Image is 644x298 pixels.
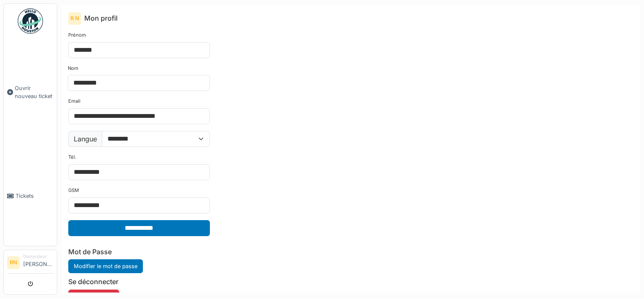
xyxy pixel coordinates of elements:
[68,259,143,273] a: Modifier le mot de passe
[15,84,54,100] span: Ouvrir nouveau ticket
[68,248,210,256] h6: Mot de Passe
[4,146,57,246] a: Tickets
[7,256,20,269] li: RN
[68,131,102,147] label: Langue
[84,14,118,22] h6: Mon profil
[68,12,81,25] div: R N
[16,192,54,200] span: Tickets
[68,32,86,39] label: Prénom
[23,253,54,271] li: [PERSON_NAME]
[4,38,57,146] a: Ouvrir nouveau ticket
[23,253,54,260] div: Demandeur
[7,253,54,274] a: RN Demandeur[PERSON_NAME]
[68,154,76,161] label: Tél.
[68,278,210,286] h6: Se déconnecter
[68,98,80,105] label: Email
[68,187,79,194] label: GSM
[68,65,78,72] label: Nom
[18,8,43,34] img: Badge_color-CXgf-gQk.svg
